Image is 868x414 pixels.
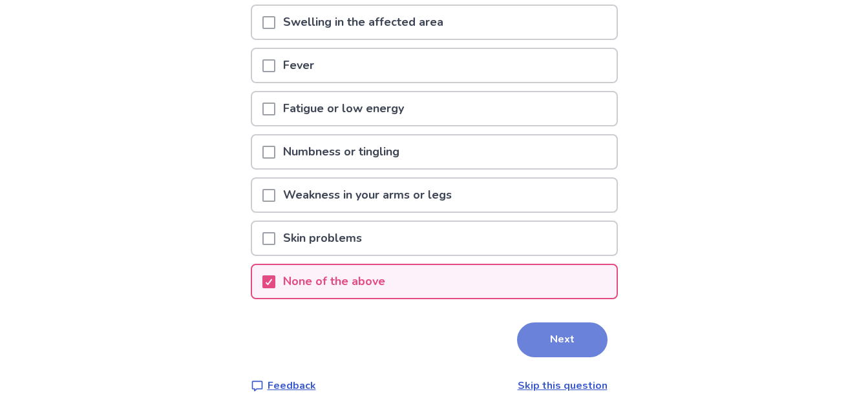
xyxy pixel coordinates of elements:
p: Swelling in the affected area [275,6,451,39]
p: Fever [275,49,322,82]
p: None of the above [275,265,393,298]
p: Fatigue or low energy [275,92,412,125]
p: Weakness in your arms or legs [275,179,460,212]
p: Feedback [268,378,316,393]
p: Skin problems [275,222,370,255]
p: Numbness or tingling [275,135,407,168]
button: Next [517,322,608,357]
a: Skip this question [518,379,608,393]
a: Feedback [251,378,316,393]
